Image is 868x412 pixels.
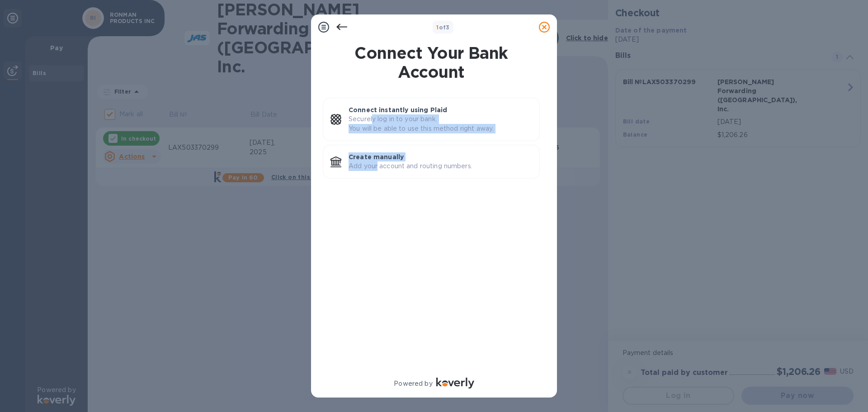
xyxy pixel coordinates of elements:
[436,24,439,31] span: 1
[436,378,474,388] img: Logo
[349,114,532,133] p: Securely log in to your bank. You will be able to use this method right away.
[349,152,532,161] p: Create manually
[349,161,532,171] p: Add your account and routing numbers.
[319,43,543,81] h1: Connect Your Bank Account
[349,105,532,114] p: Connect instantly using Plaid
[394,379,432,388] p: Powered by
[436,24,450,31] b: of 3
